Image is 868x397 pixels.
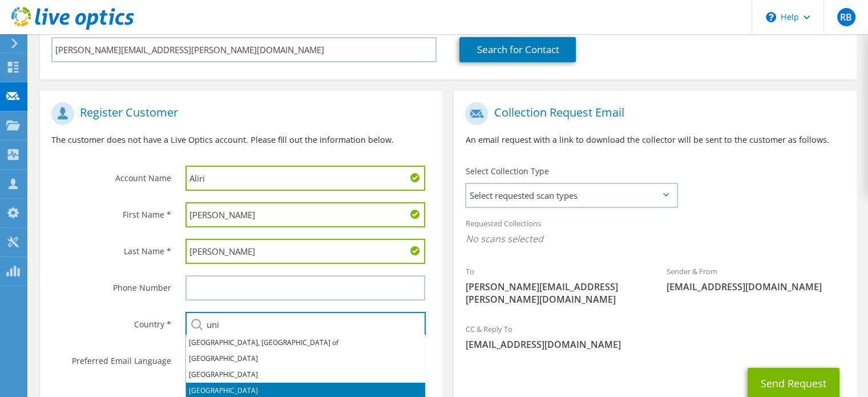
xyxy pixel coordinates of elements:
label: Preferred Email Language [51,348,171,367]
div: Sender & From [655,259,857,299]
div: CC & Reply To [454,317,856,356]
span: [EMAIL_ADDRESS][DOMAIN_NAME] [667,280,845,293]
div: Requested Collections [454,211,856,254]
span: No scans selected [465,232,845,245]
div: To [454,259,655,311]
h1: Collection Request Email [465,102,839,125]
label: Select Collection Type [465,166,548,177]
span: [PERSON_NAME][EMAIL_ADDRESS][PERSON_NAME][DOMAIN_NAME] [465,280,644,306]
svg: \n [766,12,776,22]
label: Last Name * [51,239,171,257]
span: [EMAIL_ADDRESS][DOMAIN_NAME] [465,338,845,351]
label: First Name * [51,202,171,220]
a: Search for Contact [459,37,576,62]
li: [GEOGRAPHIC_DATA] [186,367,425,383]
p: An email request with a link to download the collector will be sent to the customer as follows. [465,134,845,146]
li: [GEOGRAPHIC_DATA] [186,351,425,367]
label: Account Name [51,166,171,184]
label: Phone Number [51,275,171,294]
h1: Register Customer [51,102,425,125]
li: [GEOGRAPHIC_DATA], [GEOGRAPHIC_DATA] of [186,335,425,351]
span: Select requested scan types [466,184,676,207]
span: RB [837,8,855,26]
label: Country * [51,312,171,330]
p: The customer does not have a Live Optics account. Please fill out the information below. [51,134,431,146]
